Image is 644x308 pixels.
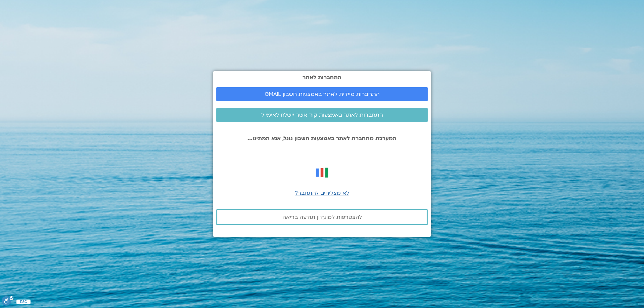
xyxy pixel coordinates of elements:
[216,108,428,122] a: התחברות לאתר באמצעות קוד אשר יישלח לאימייל
[216,209,428,225] a: להצטרפות למועדון תודעה בריאה
[216,135,428,141] p: המערכת מתחברת לאתר באמצעות חשבון גוגל, אנא המתינו...
[295,189,349,197] a: לא מצליחים להתחבר?
[216,74,428,80] h2: התחברות לאתר
[261,112,383,118] span: התחברות לאתר באמצעות קוד אשר יישלח לאימייל
[216,87,428,101] a: התחברות מיידית לאתר באמצעות חשבון GMAIL
[265,91,380,97] span: התחברות מיידית לאתר באמצעות חשבון GMAIL
[282,214,362,220] span: להצטרפות למועדון תודעה בריאה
